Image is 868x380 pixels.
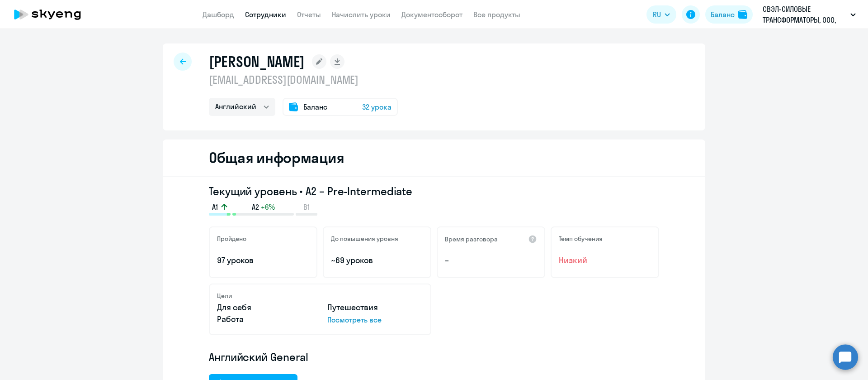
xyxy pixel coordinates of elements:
span: A2 [252,202,259,212]
span: RU [653,9,661,20]
p: Работа [217,313,313,325]
span: Английский General [209,350,308,364]
a: Дашборд [203,10,234,19]
p: 97 уроков [217,255,309,266]
button: Балансbalance [705,5,753,24]
a: Начислить уроки [332,10,391,19]
a: Все продукты [473,10,520,19]
h5: Время разговора [445,235,498,243]
p: Для себя [217,302,313,313]
a: Отчеты [297,10,321,19]
img: balance [738,10,747,19]
h5: До повышения уровня [331,235,398,243]
button: RU [646,5,676,24]
button: СВЭЛ-СИЛОВЫЕ ТРАНСФОРМАТОРЫ, ООО, #101731 [758,4,860,25]
a: Сотрудники [245,10,286,19]
h1: [PERSON_NAME] [209,53,305,71]
p: Посмотреть все [327,314,423,325]
h2: Общая информация [209,149,344,167]
p: – [445,255,537,266]
span: +6% [261,202,275,212]
h5: Темп обучения [559,235,603,243]
h5: Цели [217,292,232,300]
div: Баланс [711,9,735,20]
p: ~69 уроков [331,255,423,266]
span: Баланс [303,101,327,112]
h3: Текущий уровень • A2 – Pre-Intermediate [209,184,659,198]
h5: Пройдено [217,235,246,243]
p: Путешествия [327,302,423,313]
span: 32 урока [362,101,392,112]
span: B1 [303,202,310,212]
span: A1 [212,202,218,212]
span: Низкий [559,255,651,266]
p: [EMAIL_ADDRESS][DOMAIN_NAME] [209,72,398,87]
a: Документооборот [401,10,462,19]
p: СВЭЛ-СИЛОВЫЕ ТРАНСФОРМАТОРЫ, ООО, #101731 [763,4,847,25]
